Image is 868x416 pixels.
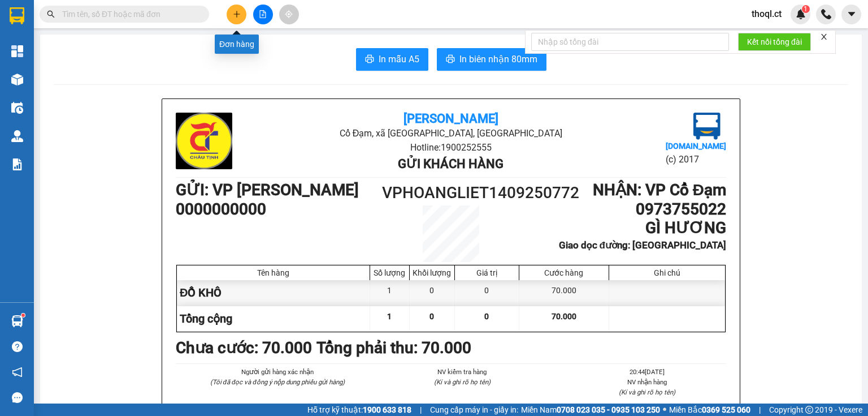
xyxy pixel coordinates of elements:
span: | [420,404,422,416]
div: Khối lượng [413,268,452,277]
span: Miền Bắc [669,404,750,416]
span: ⚪️ [663,408,666,412]
strong: 0369 525 060 [702,405,750,414]
span: In biên nhận 80mm [459,52,537,66]
div: 0 [410,280,455,306]
span: caret-down [847,9,857,19]
span: printer [365,54,374,65]
sup: 1 [802,5,810,13]
button: aim [279,5,299,24]
input: Tìm tên, số ĐT hoặc mã đơn [62,8,196,20]
li: NV kiểm tra hàng [383,367,541,377]
b: [PERSON_NAME] [403,111,498,126]
div: 70.000 [519,280,609,306]
span: 0 [484,312,489,321]
img: logo-vxr [10,7,24,24]
li: 20:44[DATE] [568,367,726,377]
b: Gửi khách hàng [398,157,504,171]
i: (Kí và ghi rõ họ tên) [619,388,675,396]
li: Người gửi hàng xác nhận [198,367,356,377]
span: 0 [429,312,434,321]
img: solution-icon [11,158,23,170]
button: Kết nối tổng đài [738,33,811,51]
div: 1 [370,280,410,306]
img: logo.jpg [176,113,232,169]
h1: VPHOANGLIET1409250772 [382,181,520,205]
h1: 0000000000 [176,200,382,219]
div: ĐỒ KHÔ [177,280,370,306]
span: | [759,404,761,416]
span: Cung cấp máy in - giấy in: [430,404,518,416]
img: phone-icon [821,9,831,19]
i: (Kí và ghi rõ họ tên) [434,378,491,386]
strong: 0708 023 035 - 0935 103 250 [557,405,660,414]
i: (Tôi đã đọc và đồng ý nộp dung phiếu gửi hàng) [210,378,345,386]
img: warehouse-icon [11,315,23,327]
b: Tổng phải thu: 70.000 [316,338,471,357]
h1: GÌ HƯƠNG [520,218,726,238]
strong: 1900 633 818 [363,405,411,414]
img: warehouse-icon [11,102,23,114]
li: Hotline: 1900252555 [267,140,634,155]
span: 1 [804,5,808,13]
div: 0 [455,280,519,306]
span: Hỗ trợ kỹ thuật: [307,404,411,416]
b: NHẬN : VP Cổ Đạm [593,181,726,199]
span: Miền Nam [521,404,660,416]
span: Kết nối tổng đài [747,36,802,48]
b: [DOMAIN_NAME] [666,141,726,151]
button: file-add [253,5,273,24]
span: close [820,33,828,41]
span: 1 [387,312,392,321]
img: icon-new-feature [796,9,806,19]
span: thoql.ct [743,7,791,21]
img: logo.jpg [693,113,721,140]
b: GỬI : VP [PERSON_NAME] [176,181,359,199]
span: printer [446,54,455,65]
span: 70.000 [552,312,576,321]
span: copyright [805,406,813,414]
span: Tổng cộng [180,312,232,325]
b: Chưa cước : 70.000 [176,338,312,357]
button: plus [227,5,246,24]
span: search [47,10,55,18]
b: GỬI : VP [PERSON_NAME] [14,82,197,101]
img: warehouse-icon [11,130,23,142]
span: question-circle [12,341,23,352]
span: notification [12,367,23,378]
div: Tên hàng [180,268,367,277]
span: aim [285,10,293,18]
li: NV nhận hàng [568,377,726,387]
b: Giao dọc đường: [GEOGRAPHIC_DATA] [559,239,726,251]
div: Ghi chú [612,268,722,277]
span: plus [233,10,241,18]
sup: 1 [21,314,25,317]
img: logo.jpg [14,14,71,71]
h1: 0973755022 [520,200,726,219]
div: Giá trị [458,268,516,277]
li: Cổ Đạm, xã [GEOGRAPHIC_DATA], [GEOGRAPHIC_DATA] [106,28,472,42]
input: Nhập số tổng đài [531,33,729,51]
li: (c) 2017 [666,152,726,166]
button: printerIn mẫu A5 [356,48,428,71]
li: Hotline: 1900252555 [106,42,472,56]
span: message [12,392,23,403]
li: Cổ Đạm, xã [GEOGRAPHIC_DATA], [GEOGRAPHIC_DATA] [267,126,634,140]
div: Số lượng [373,268,406,277]
span: file-add [259,10,267,18]
img: warehouse-icon [11,74,23,85]
div: Cước hàng [522,268,606,277]
button: printerIn biên nhận 80mm [437,48,546,71]
span: In mẫu A5 [379,52,419,66]
img: dashboard-icon [11,45,23,57]
button: caret-down [841,5,861,24]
